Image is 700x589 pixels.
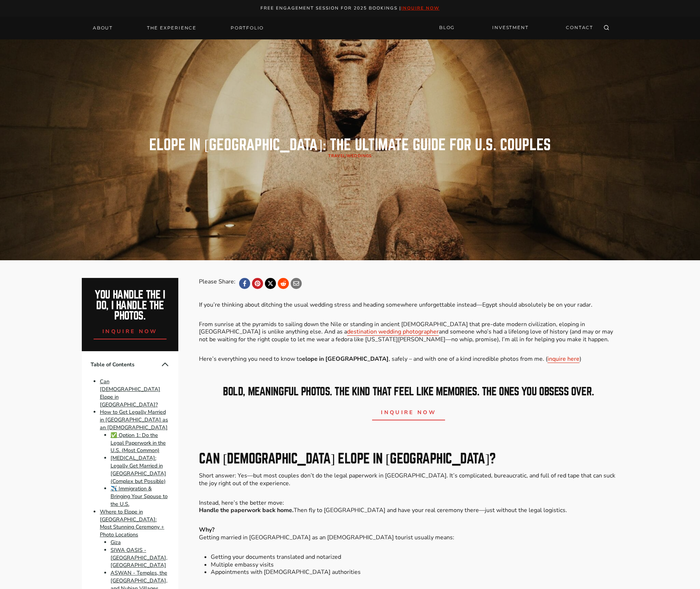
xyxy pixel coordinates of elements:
a: Portfolio [226,23,268,33]
a: Facebook [239,278,250,289]
li: Multiple embassy visits [211,561,618,569]
a: inquire here [547,355,580,363]
a: About [88,23,117,33]
a: ✈️ Immigration & Bringing Your Spouse to the U.S. [111,485,168,508]
a: BLOG [435,21,459,34]
p: From sunrise at the pyramids to sailing down the Nile or standing in ancient [DEMOGRAPHIC_DATA] t... [199,321,618,343]
button: Collapse Table of Contents [161,360,169,369]
p: Free engagement session for 2025 Bookings | [8,4,692,12]
nav: Primary Navigation [88,23,268,33]
a: CONTACT [561,21,598,34]
a: How to Get Legally Married in [GEOGRAPHIC_DATA] as an [DEMOGRAPHIC_DATA] [100,408,168,431]
span: inquire now [381,409,436,416]
a: X [265,278,276,289]
p: Here’s everything you need to know to , safely – and with one of a kind incredible photos from me... [199,355,618,363]
div: Please Share: [199,278,235,289]
a: Email [291,278,302,289]
strong: elope in [GEOGRAPHIC_DATA] [302,355,389,363]
a: inquire now [94,321,167,339]
a: [MEDICAL_DATA]: Legally Get Married in [GEOGRAPHIC_DATA] (Complex but Possible) [111,454,166,484]
a: Where to Elope in [GEOGRAPHIC_DATA]: Most Stunning Ceremony + Photo Locations [100,508,164,538]
h2: Can [DEMOGRAPHIC_DATA] Elope in [GEOGRAPHIC_DATA]? [199,452,618,465]
button: View Search Form [601,23,612,33]
a: inquire now [372,402,445,420]
p: Getting married in [GEOGRAPHIC_DATA] as an [DEMOGRAPHIC_DATA] tourist usually means: [199,526,618,542]
li: Getting your documents translated and notarized [211,553,618,561]
a: Travel [328,153,345,159]
a: SIWA OASIS - [GEOGRAPHIC_DATA], [GEOGRAPHIC_DATA] [111,546,167,569]
strong: Why? [199,526,214,534]
a: Can [DEMOGRAPHIC_DATA] Elope in [GEOGRAPHIC_DATA]? [100,378,160,408]
a: Weddings [347,153,371,159]
a: Reddit [278,278,289,289]
h2: bold, meaningful photos. The kind that feel like memories. The ones you obsess over. [199,387,618,397]
a: THE EXPERIENCE [143,23,201,33]
h1: Elope in [GEOGRAPHIC_DATA]: The Ultimate Guide for U.S. Couples [149,138,551,152]
h2: You handle the i do, I handle the photos. [90,290,171,321]
a: ✅ Option 1: Do the Legal Paperwork in the U.S. (Most Common) [111,431,166,454]
span: inquire now [102,328,158,335]
a: INVESTMENT [488,21,533,34]
p: If you’re thinking about ditching the usual wedding stress and heading somewhere unforgettable in... [199,301,618,309]
span: Table of Contents [91,361,161,368]
a: destination wedding photographer [347,328,439,336]
li: Appointments with [DEMOGRAPHIC_DATA] authorities [211,568,618,576]
strong: Handle the paperwork back home. [199,506,294,514]
span: / [328,153,371,159]
a: Giza [111,539,121,546]
p: Short answer: Yes—but most couples don’t do the legal paperwork in [GEOGRAPHIC_DATA]. It’s compli... [199,472,618,487]
a: Pinterest [252,278,263,289]
a: inquire now [401,5,440,11]
nav: Secondary Navigation [435,21,598,34]
p: Instead, here’s the better move: Then fly to [GEOGRAPHIC_DATA] and have your real ceremony there—... [199,499,618,515]
img: Logo of Roy Serafin Photo Co., featuring stylized text in white on a light background, representi... [323,19,377,36]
